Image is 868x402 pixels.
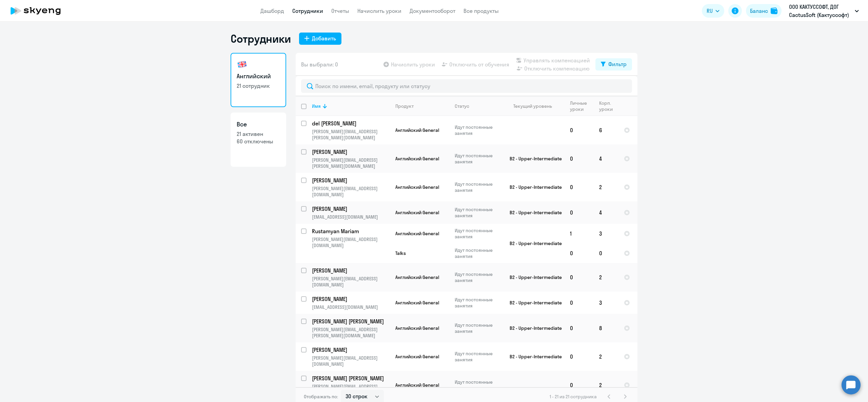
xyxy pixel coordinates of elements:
span: 1 - 21 из 21 сотрудника [550,394,597,400]
div: Фильтр [608,60,627,68]
td: 0 [594,243,618,263]
td: B2 - Upper-Intermediate [501,314,565,342]
a: Сотрудники [292,7,323,14]
p: Идут постоянные занятия [455,153,501,165]
a: [PERSON_NAME] [PERSON_NAME] [312,375,390,382]
p: [PERSON_NAME] [312,148,389,156]
div: Статус [455,103,469,109]
span: Английский General [395,156,439,162]
td: 2 [594,342,618,371]
td: 3 [594,224,618,243]
button: Фильтр [595,58,632,71]
p: Идут постоянные занятия [455,124,501,136]
td: 2 [594,173,618,201]
span: Английский General [395,300,439,306]
span: Английский General [395,354,439,360]
span: Английский General [395,382,439,388]
p: [PERSON_NAME][EMAIL_ADDRESS][PERSON_NAME][DOMAIN_NAME] [312,128,390,141]
td: B2 - Upper-Intermediate [501,224,565,263]
p: Идут постоянные занятия [455,379,501,391]
td: 0 [565,201,594,224]
td: B2 - Upper-Intermediate [501,342,565,371]
span: Английский General [395,230,439,237]
p: Идут постоянные занятия [455,350,501,363]
td: 0 [565,243,594,263]
span: Английский General [395,127,439,133]
div: Продукт [395,103,414,109]
td: 0 [565,342,594,371]
a: [PERSON_NAME] [312,177,390,184]
span: Отображать по: [304,394,338,400]
td: B2 - Upper-Intermediate [501,201,565,224]
p: [PERSON_NAME] [312,177,389,184]
td: 0 [565,292,594,314]
a: Английский21 сотрудник [231,53,286,107]
td: 3 [594,292,618,314]
p: Идут постоянные занятия [455,322,501,334]
td: 0 [565,371,594,399]
p: Rustamyan Mariam [312,227,389,235]
img: english [237,59,248,70]
a: Документооборот [410,7,455,14]
td: 2 [594,371,618,399]
input: Поиск по имени, email, продукту или статусу [301,79,632,93]
a: Rustamyan Mariam [312,227,390,235]
span: RU [707,7,713,15]
a: Отчеты [331,7,349,14]
div: Добавить [312,34,336,42]
img: balance [771,7,777,14]
p: ООО КАКТУССОФТ, ДОГ CactusSoft (Кактуссофт) [789,3,852,19]
td: 0 [565,314,594,342]
a: [PERSON_NAME] [312,267,390,274]
span: Английский General [395,274,439,280]
td: B2 - Upper-Intermediate [501,292,565,314]
a: Начислить уроки [357,7,401,14]
p: [PERSON_NAME] [PERSON_NAME] [312,318,389,325]
td: 1 [565,224,594,243]
td: 0 [565,144,594,173]
p: [PERSON_NAME][EMAIL_ADDRESS][PERSON_NAME][DOMAIN_NAME] [312,326,390,339]
p: [EMAIL_ADDRESS][DOMAIN_NAME] [312,214,390,220]
p: [PERSON_NAME] [312,267,389,274]
p: [PERSON_NAME] [312,205,389,213]
p: [PERSON_NAME][EMAIL_ADDRESS][PERSON_NAME][DOMAIN_NAME] [312,157,390,169]
p: [PERSON_NAME] [PERSON_NAME] [312,375,389,382]
h3: Все [237,120,280,129]
a: Дашборд [260,7,284,14]
button: ООО КАКТУССОФТ, ДОГ CactusSoft (Кактуссофт) [786,3,862,19]
div: Текущий уровень [513,103,552,109]
a: Все продукты [463,7,499,14]
a: [PERSON_NAME] [312,295,390,303]
td: 8 [594,314,618,342]
p: [PERSON_NAME][EMAIL_ADDRESS][DOMAIN_NAME] [312,276,390,288]
p: Идут постоянные занятия [455,227,501,240]
a: Все21 активен60 отключены [231,113,286,167]
a: Балансbalance [746,4,782,18]
p: [PERSON_NAME][EMAIL_ADDRESS][PERSON_NAME][DOMAIN_NAME] [312,383,390,396]
span: Английский General [395,184,439,190]
p: Идут постоянные занятия [455,181,501,193]
a: [PERSON_NAME] [312,346,390,354]
div: Текущий уровень [507,103,564,109]
td: 0 [565,263,594,292]
td: B2 - Upper-Intermediate [501,144,565,173]
td: 0 [565,116,594,144]
td: 0 [565,173,594,201]
a: [PERSON_NAME] [PERSON_NAME] [312,318,390,325]
div: Личные уроки [570,100,593,112]
p: [PERSON_NAME] [312,346,389,354]
a: [PERSON_NAME] [312,148,390,156]
p: Идут постоянные занятия [455,271,501,283]
div: Имя [312,103,390,109]
p: 60 отключены [237,138,280,145]
td: 4 [594,144,618,173]
p: Идут постоянные занятия [455,247,501,259]
p: [PERSON_NAME][EMAIL_ADDRESS][DOMAIN_NAME] [312,355,390,367]
p: [PERSON_NAME][EMAIL_ADDRESS][DOMAIN_NAME] [312,236,390,248]
p: [EMAIL_ADDRESS][DOMAIN_NAME] [312,304,390,310]
td: 4 [594,201,618,224]
p: [PERSON_NAME][EMAIL_ADDRESS][DOMAIN_NAME] [312,185,390,198]
td: B2 - Upper-Intermediate [501,263,565,292]
a: [PERSON_NAME] [312,205,390,213]
h3: Английский [237,72,280,81]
